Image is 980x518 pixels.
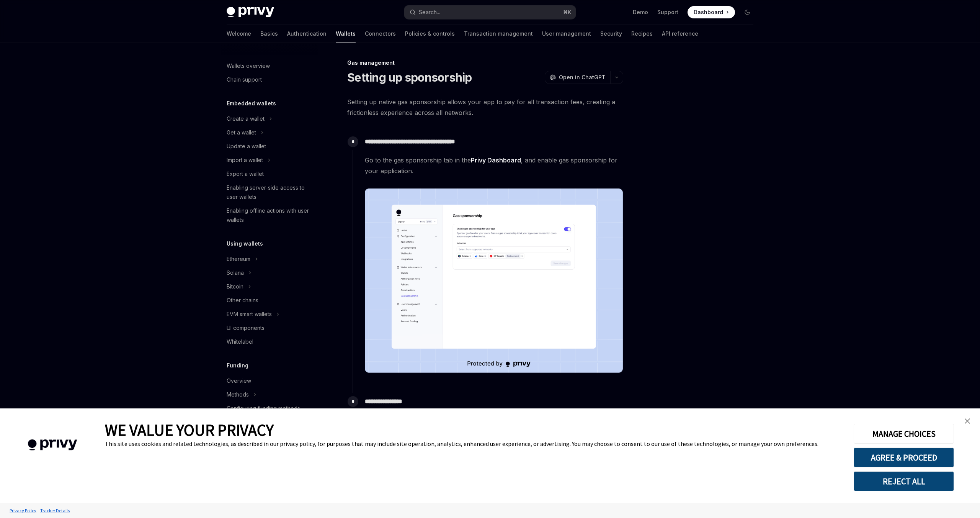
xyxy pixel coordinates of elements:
[633,8,648,16] a: Demo
[227,337,253,346] div: Whitelabel
[854,471,954,491] button: REJECT ALL
[220,402,318,415] a: Configuring funding methods
[960,413,975,429] a: close banner
[600,25,622,43] a: Security
[464,25,533,43] a: Transaction management
[365,155,623,176] span: Go to the gas sponsorship tab in the , and enable gas sponsorship for your application.
[227,323,265,333] div: UI components
[347,59,623,67] div: Gas management
[227,169,264,179] div: Export a wallet
[965,418,970,424] img: close banner
[227,142,266,151] div: Update a wallet
[545,71,610,84] button: Open in ChatGPT
[542,25,591,43] a: User management
[227,239,263,248] h5: Using wallets
[365,189,623,373] img: images/gas-sponsorship.png
[227,156,263,165] div: Import a wallet
[365,25,396,43] a: Connectors
[38,504,72,517] a: Tracker Details
[854,424,954,444] button: MANAGE CHOICES
[220,181,318,204] a: Enabling server-side access to user wallets
[688,6,735,18] a: Dashboard
[471,156,521,164] a: Privy Dashboard
[260,25,278,43] a: Basics
[227,282,243,291] div: Bitcoin
[227,310,272,319] div: EVM smart wallets
[227,183,314,202] div: Enabling server-side access to user wallets
[336,25,356,43] a: Wallets
[220,321,318,335] a: UI components
[631,25,653,43] a: Recipes
[227,390,249,399] div: Methods
[694,8,723,16] span: Dashboard
[227,296,258,305] div: Other chains
[227,404,300,413] div: Configuring funding methods
[227,25,251,43] a: Welcome
[220,335,318,349] a: Whitelabel
[419,8,440,17] div: Search...
[105,420,274,440] span: WE VALUE YOUR PRIVACY
[220,204,318,227] a: Enabling offline actions with user wallets
[8,504,38,517] a: Privacy Policy
[347,97,623,118] span: Setting up native gas sponsorship allows your app to pay for all transaction fees, creating a fri...
[662,25,698,43] a: API reference
[854,448,954,467] button: AGREE & PROCEED
[563,9,571,15] span: ⌘ K
[105,440,842,448] div: This site uses cookies and related technologies, as described in our privacy policy, for purposes...
[220,139,318,153] a: Update a wallet
[347,70,472,84] h1: Setting up sponsorship
[220,167,318,181] a: Export a wallet
[404,5,576,19] button: Search...⌘K
[227,61,270,70] div: Wallets overview
[227,7,274,18] img: dark logo
[227,114,265,123] div: Create a wallet
[227,128,256,137] div: Get a wallet
[227,268,244,277] div: Solana
[559,74,606,81] span: Open in ChatGPT
[227,254,250,264] div: Ethereum
[227,99,276,108] h5: Embedded wallets
[405,25,455,43] a: Policies & controls
[741,6,753,18] button: Toggle dark mode
[227,75,262,84] div: Chain support
[220,59,318,73] a: Wallets overview
[220,374,318,388] a: Overview
[227,206,314,225] div: Enabling offline actions with user wallets
[227,376,251,385] div: Overview
[657,8,678,16] a: Support
[227,361,248,370] h5: Funding
[220,73,318,87] a: Chain support
[287,25,327,43] a: Authentication
[11,428,93,462] img: company logo
[220,293,318,307] a: Other chains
